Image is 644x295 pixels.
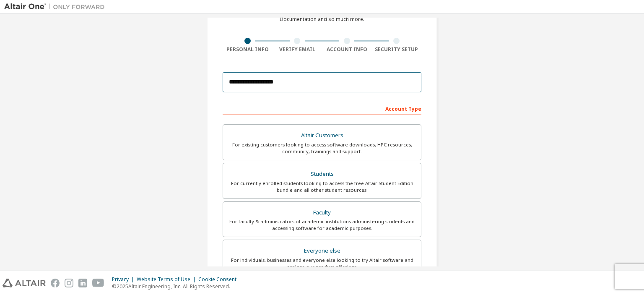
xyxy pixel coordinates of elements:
img: altair_logo.svg [3,279,46,287]
p: © 2025 Altair Engineering, Inc. All Rights Reserved. [112,283,241,290]
div: Everyone else [228,245,416,257]
div: For faculty & administrators of academic institutions administering students and accessing softwa... [228,218,416,232]
div: For existing customers looking to access software downloads, HPC resources, community, trainings ... [228,141,416,155]
div: Account Type [223,102,421,115]
div: Students [228,168,416,180]
div: Altair Customers [228,130,416,141]
img: linkedin.svg [78,279,87,287]
div: Faculty [228,207,416,219]
div: Security Setup [372,46,422,53]
div: Verify Email [273,46,322,53]
div: For currently enrolled students looking to access the free Altair Student Edition bundle and all ... [228,180,416,193]
img: instagram.svg [65,279,73,287]
div: Personal Info [223,46,273,53]
div: Account Info [322,46,372,53]
img: youtube.svg [92,279,104,287]
div: Website Terms of Use [137,276,198,283]
img: facebook.svg [51,279,60,287]
div: For individuals, businesses and everyone else looking to try Altair software and explore our prod... [228,257,416,270]
div: Cookie Consent [198,276,241,283]
div: Privacy [112,276,137,283]
img: Altair One [4,3,109,11]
